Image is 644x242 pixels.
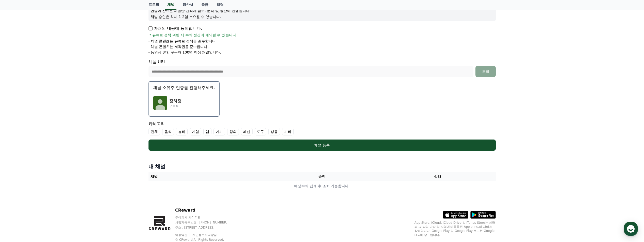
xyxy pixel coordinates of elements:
[148,44,209,49] p: - 채널 콘텐츠는 저작권을 준수합니다.
[175,207,237,213] p: CReward
[264,172,380,181] th: 승인
[46,169,53,173] span: 대화
[151,14,494,19] p: 채널 승인은 최대 1-2일 소요될 수 있습니다.
[151,8,494,13] p: 인증이 완료된 채널만 관리자 검토, 분석 및 정산이 진행됩니다.
[255,128,266,135] label: 도구
[213,128,225,135] label: 기기
[16,168,19,172] span: 홈
[415,221,496,237] p: App Store, iCloud, iCloud Drive 및 iTunes Store는 미국과 그 밖의 나라 및 지역에서 등록된 Apple Inc.의 서비스 상표입니다. Goo...
[192,233,217,237] a: 개인정보처리방침
[148,181,496,191] td: 예상수익 집계 후 조회 가능합니다.
[148,50,221,55] p: - 동영상 3개, 구독자 100명 이상 채널입니다.
[153,96,167,110] img: 정하정
[153,85,215,91] p: 채널 소유주 인증을 진행해주세요.
[175,233,191,237] a: 이용약관
[169,104,181,108] p: 구독 0
[159,143,486,148] div: 채널 등록
[175,215,237,219] p: 주식회사 와이피랩
[203,128,211,135] label: 앱
[148,128,160,135] label: 전체
[190,128,201,135] label: 게임
[148,39,217,44] p: - 채널 콘텐츠는 유튜브 정책을 준수합니다.
[148,25,202,31] p: 아래의 내용에 동의합니다.
[162,128,174,135] label: 음식
[169,98,181,104] p: 정하정
[78,168,85,172] span: 설정
[176,128,188,135] label: 뷰티
[268,128,280,135] label: 상품
[227,128,239,135] label: 강의
[148,121,496,135] div: 카테고리
[150,32,237,38] span: * 유튜브 정책 위반 시 수익 정산이 제외될 수 있습니다.
[148,163,496,170] h4: 내 채널
[65,161,97,174] a: 설정
[241,128,253,135] label: 패션
[380,172,496,181] th: 상태
[2,161,34,174] a: 홈
[34,161,65,174] a: 대화
[175,220,237,224] p: 사업자등록번호 : [PHONE_NUMBER]
[477,69,494,74] div: 조회
[475,66,496,77] button: 조회
[148,81,220,117] button: 채널 소유주 인증을 진행해주세요. 정하정 정하정 구독 0
[282,128,294,135] label: 기타
[148,172,264,181] th: 채널
[175,238,237,242] p: © CReward All Rights Reserved.
[148,59,496,77] div: 채널 URL
[148,140,496,151] button: 채널 등록
[175,226,237,230] p: 주소 : [STREET_ADDRESS]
